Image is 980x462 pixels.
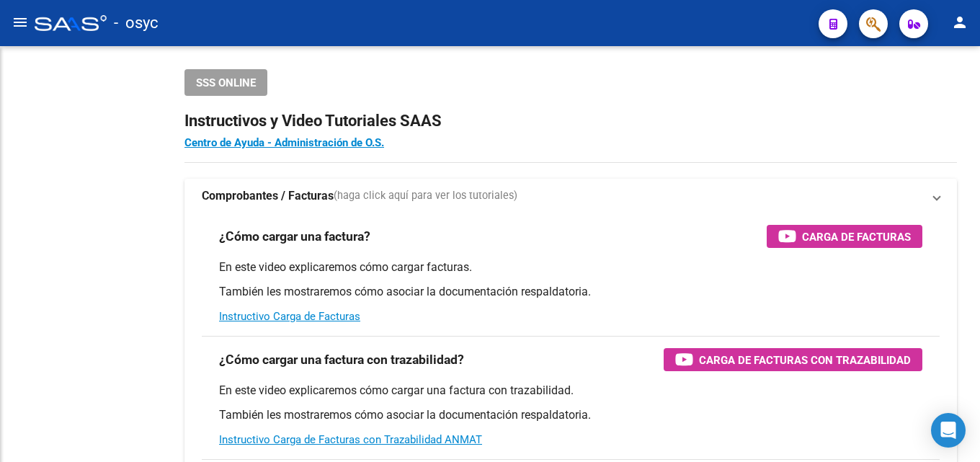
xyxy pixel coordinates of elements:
[196,76,256,89] span: SSS ONLINE
[931,413,966,448] div: Open Intercom Messenger
[951,14,968,31] mat-icon: person
[699,351,911,369] span: Carga de Facturas con Trazabilidad
[219,259,922,275] p: En este video explicaremos cómo cargar facturas.
[219,310,360,323] a: Instructivo Carga de Facturas
[664,348,922,371] button: Carga de Facturas con Trazabilidad
[219,284,922,300] p: También les mostraremos cómo asociar la documentación respaldatoria.
[219,407,922,423] p: También les mostraremos cómo asociar la documentación respaldatoria.
[219,383,922,399] p: En este video explicaremos cómo cargar una factura con trazabilidad.
[219,433,482,446] a: Instructivo Carga de Facturas con Trazabilidad ANMAT
[767,225,922,248] button: Carga de Facturas
[184,107,957,135] h2: Instructivos y Video Tutoriales SAAS
[202,188,334,204] strong: Comprobantes / Facturas
[802,228,911,246] span: Carga de Facturas
[184,136,384,149] a: Centro de Ayuda - Administración de O.S.
[219,350,464,370] h3: ¿Cómo cargar una factura con trazabilidad?
[334,188,517,204] span: (haga click aquí para ver los tutoriales)
[184,179,957,213] mat-expansion-panel-header: Comprobantes / Facturas(haga click aquí para ver los tutoriales)
[184,69,267,96] button: SSS ONLINE
[219,226,370,246] h3: ¿Cómo cargar una factura?
[114,7,159,39] span: - osyc
[12,14,29,31] mat-icon: menu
